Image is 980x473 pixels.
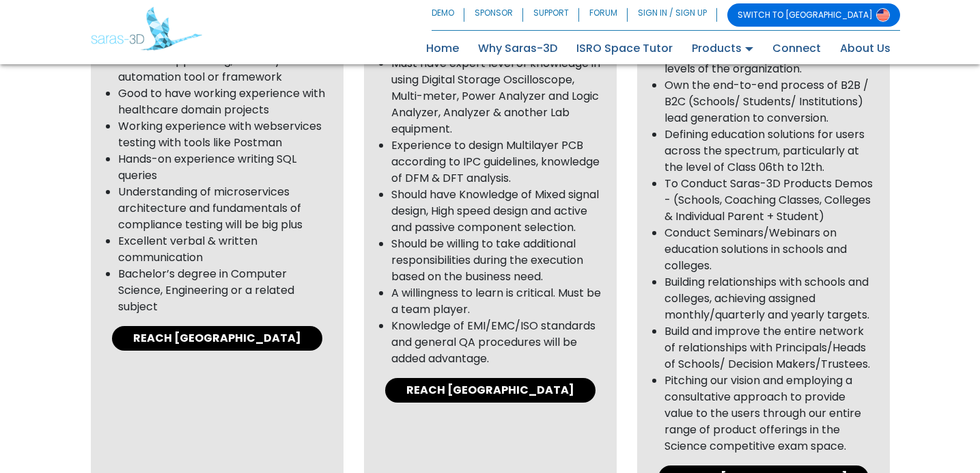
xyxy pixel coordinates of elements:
[763,38,830,59] a: Connect
[391,137,603,187] li: Experience to design Multilayer PCB according to IPC guidelines, knowledge of DFM & DFT analysis.
[391,236,603,285] li: Should be willing to take additional responsibilities during the execution based on the business ...
[118,266,330,315] li: Bachelor’s degree in Computer Science, Engineering or a related subject
[727,3,900,27] a: SWITCH TO [GEOGRAPHIC_DATA]
[118,233,330,266] li: Excellent verbal & written communication
[664,176,876,225] li: To Conduct Saras-3D Products Demos - (Schools, Coaching Classes, Colleges & Individual Parent + S...
[664,274,876,323] li: Building relationships with schools and colleges, achieving assigned monthly/quarterly and yearly...
[523,3,579,27] a: SUPPORT
[391,55,603,137] li: Must have expert level of knowledge in using Digital Storage Oscilloscope, Multi-meter, Power Ana...
[118,85,330,118] li: Good to have working experience with healthcare domain projects
[91,7,202,51] img: Saras 3D
[391,187,603,236] li: Should have Knowledge of Mixed signal design, High speed design and active and passive component ...
[682,38,763,59] a: Products
[664,77,876,126] li: Own the end-to-end process of B2B / B2C (Schools/ Students/ Institutions) lead generation to conv...
[664,225,876,274] li: Conduct Seminars/Webinars on education solutions in schools and colleges.
[876,8,890,22] img: Switch to USA
[830,38,900,59] a: About Us
[432,3,464,27] a: DEMO
[579,3,628,27] a: FORUM
[385,378,596,403] a: REACH [GEOGRAPHIC_DATA]
[118,184,330,233] li: Understanding of microservices architecture and fundamentals of compliance testing will be big plus
[567,38,682,59] a: ISRO Space Tutor
[391,285,603,318] li: A willingness to learn is critical. Must be a team player.
[468,38,567,59] a: Why Saras-3D
[664,126,876,176] li: Defining education solutions for users across the spectrum, particularly at the level of Class 06...
[628,3,717,27] a: SIGN IN / SIGN UP
[464,3,523,27] a: SPONSOR
[112,326,322,351] a: REACH [GEOGRAPHIC_DATA]
[664,323,876,373] li: Build and improve the entire network of relationships with Principals/Heads of Schools/ Decision ...
[118,151,330,184] li: Hands-on experience writing SQL queries
[118,118,330,151] li: Working experience with webservices testing with tools like Postman
[664,373,876,455] li: Pitching our vision and employing a consultative approach to provide value to the users through o...
[391,318,603,367] li: Knowledge of EMI/EMC/ISO standards and general QA procedures will be added advantage.
[417,38,468,59] a: Home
